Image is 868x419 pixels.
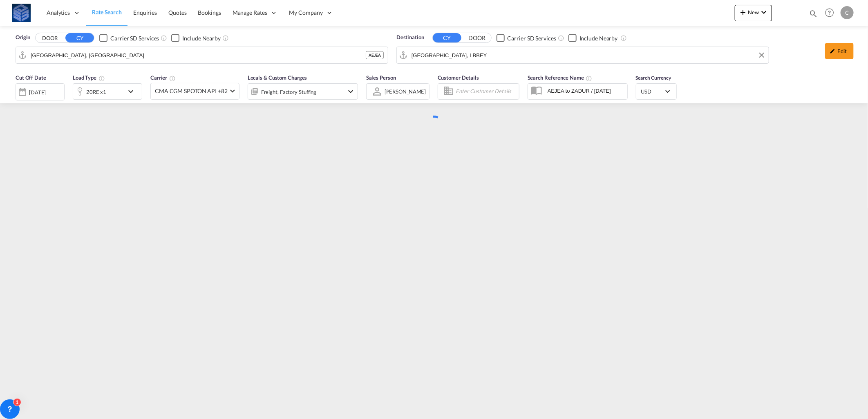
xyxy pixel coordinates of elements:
div: icon-pencilEdit [825,43,854,59]
div: C [841,6,854,19]
span: CMA CGM SPOTON API +82 [155,87,228,95]
span: USD [641,88,664,95]
md-icon: Unchecked: Ignores neighbouring ports when fetching rates.Checked : Includes neighbouring ports w... [222,35,229,41]
span: Sales Person [366,74,396,81]
md-icon: icon-pencil [830,48,836,54]
span: Quotes [168,9,186,16]
md-checkbox: Checkbox No Ink [568,33,618,42]
md-checkbox: Checkbox No Ink [497,33,556,42]
div: Help [823,6,841,20]
span: My Company [289,9,323,17]
span: Load Type [73,74,105,81]
img: fff785d0086311efa2d3e168b14c2f64.png [12,4,31,22]
div: Include Nearby [579,34,618,42]
span: Origin [16,33,30,42]
input: Search Reference Name [544,85,627,97]
div: AEJEA [366,51,384,59]
md-icon: icon-chevron-down [346,87,356,96]
div: Carrier SD Services [508,34,556,42]
div: [PERSON_NAME] [385,88,426,95]
button: icon-plus 400-fgNewicon-chevron-down [735,5,772,21]
span: Locals & Custom Charges [248,74,307,81]
span: Search Reference Name [528,74,593,81]
input: Search by Port [31,49,366,61]
md-input-container: Jebel Ali, AEJEA [16,47,388,63]
md-select: Select Currency: $ USDUnited States Dollar [640,85,672,97]
span: Customer Details [438,74,479,81]
md-icon: icon-plus 400-fg [738,7,748,17]
button: DOOR [463,33,491,43]
div: 20RE x1 [86,86,106,98]
md-icon: Unchecked: Ignores neighbouring ports when fetching rates.Checked : Includes neighbouring ports w... [620,35,627,41]
md-input-container: Beirut, LBBEY [397,47,769,63]
div: 20RE x1icon-chevron-down [73,83,142,100]
span: Analytics [47,9,70,17]
md-datepicker: Select [16,99,22,110]
span: Cut Off Date [16,74,46,81]
md-select: Sales Person: Carlo Piccolo [384,85,427,97]
span: Rate Search [92,9,122,16]
span: Destination [396,33,424,42]
span: Search Currency [636,75,671,81]
md-icon: Your search will be saved by the below given name [586,75,593,82]
button: CY [65,33,94,42]
div: Include Nearby [182,34,221,42]
span: Help [823,6,837,20]
div: icon-magnify [809,9,818,21]
md-checkbox: Checkbox No Ink [99,33,159,42]
span: Bookings [198,9,221,16]
button: Clear Input [756,49,768,61]
input: Enter Customer Details [456,85,517,98]
div: [DATE] [16,83,65,100]
div: Freight Factory Stuffing [261,86,317,98]
span: New [738,9,769,16]
md-icon: The selected Trucker/Carrierwill be displayed in the rate results If the rates are from another f... [169,75,176,82]
md-checkbox: Checkbox No Ink [171,33,221,42]
span: Carrier [150,74,176,81]
md-icon: icon-chevron-down [759,7,769,17]
span: Manage Rates [233,9,267,17]
md-icon: Unchecked: Search for CY (Container Yard) services for all selected carriers.Checked : Search for... [161,35,167,41]
md-icon: icon-chevron-down [126,87,140,96]
div: Freight Factory Stuffingicon-chevron-down [248,83,358,100]
md-icon: icon-magnify [809,9,818,18]
input: Search by Port [412,49,765,61]
div: [DATE] [29,89,46,96]
span: Enquiries [133,9,157,16]
button: DOOR [36,33,64,43]
md-icon: Unchecked: Search for CY (Container Yard) services for all selected carriers.Checked : Search for... [558,35,564,41]
div: Carrier SD Services [110,34,159,42]
md-icon: icon-information-outline [98,75,105,82]
button: CY [433,33,461,42]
